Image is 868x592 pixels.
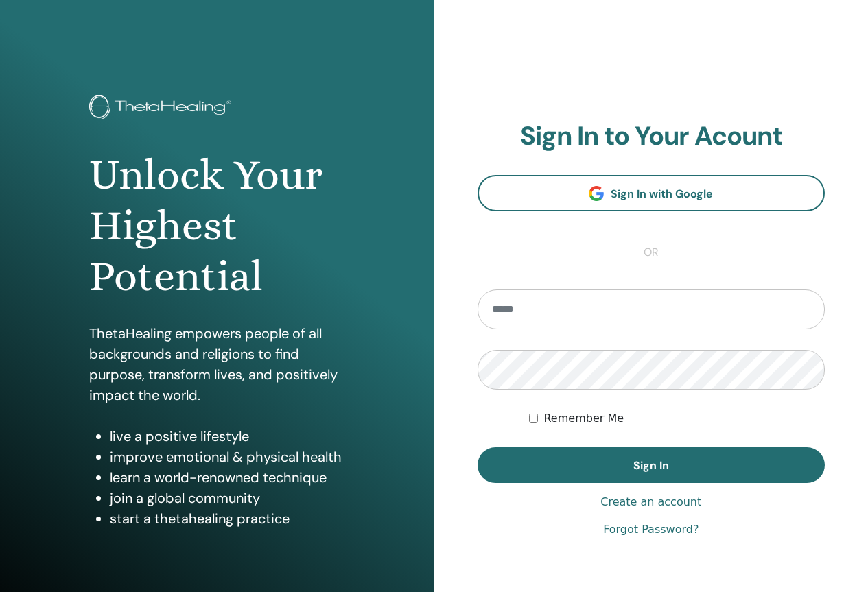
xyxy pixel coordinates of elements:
li: improve emotional & physical health [110,447,344,467]
li: live a positive lifestyle [110,426,344,447]
span: Sign In with Google [611,187,713,201]
li: start a thetahealing practice [110,508,344,529]
h1: Unlock Your Highest Potential [89,150,344,303]
label: Remember Me [543,410,624,427]
span: or [637,244,666,261]
li: learn a world-renowned technique [110,467,344,488]
a: Sign In with Google [478,175,825,211]
a: Forgot Password? [603,521,699,538]
button: Sign In [478,447,825,483]
p: ThetaHealing empowers people of all backgrounds and religions to find purpose, transform lives, a... [89,323,344,405]
li: join a global community [110,488,344,508]
div: Keep me authenticated indefinitely or until I manually logout [529,410,825,427]
h2: Sign In to Your Acount [478,121,825,152]
span: Sign In [633,458,669,473]
a: Create an account [600,494,701,510]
